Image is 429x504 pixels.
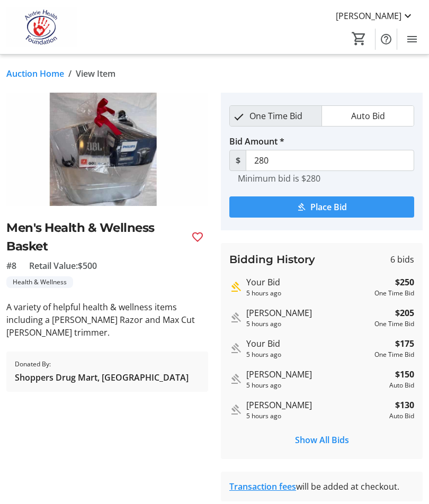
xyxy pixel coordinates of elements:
strong: $250 [395,276,414,289]
div: [PERSON_NAME] [246,307,370,319]
tr-label-badge: Health & Wellness [6,276,73,288]
span: / [68,67,71,80]
button: [PERSON_NAME] [327,7,423,24]
div: Auto Bid [389,381,414,390]
span: $ [229,150,246,171]
div: Auto Bid [389,411,414,421]
div: 5 hours ago [246,319,370,329]
strong: $175 [395,337,414,350]
span: View Item [76,67,115,80]
button: Show All Bids [229,429,414,451]
span: [PERSON_NAME] [336,10,401,22]
span: One Time Bid [243,106,309,126]
mat-icon: Outbid [229,311,242,324]
span: Place Bid [310,201,347,213]
strong: $205 [395,307,414,319]
div: One Time Bid [374,289,414,298]
div: [PERSON_NAME] [246,399,385,411]
p: A variety of helpful health & wellness items including a [PERSON_NAME] Razor and Max Cut [PERSON_... [6,301,208,339]
strong: $150 [395,368,414,381]
button: Menu [401,29,423,50]
div: Your Bid [246,276,370,289]
tr-hint: Minimum bid is $280 [238,173,320,184]
mat-icon: Highest bid [229,281,242,293]
button: Favourite [187,227,208,248]
a: Auction Home [6,67,64,80]
div: 5 hours ago [246,350,370,359]
button: Place Bid [229,196,414,218]
button: Help [376,29,397,50]
span: 6 bids [390,253,414,266]
label: Bid Amount * [229,135,284,148]
div: will be added at checkout. [229,480,414,493]
span: Donated By: [15,359,189,369]
h2: Men's Health & Wellness Basket [6,219,183,255]
div: 5 hours ago [246,289,370,298]
span: Show All Bids [295,434,349,446]
span: Retail Value: $500 [29,259,97,272]
div: One Time Bid [374,319,414,329]
span: Shoppers Drug Mart, [GEOGRAPHIC_DATA] [15,371,189,384]
span: #8 [6,259,16,272]
div: Your Bid [246,337,370,350]
a: Transaction fees [229,481,296,492]
img: Airdrie Health Foundation's Logo [6,7,77,47]
div: One Time Bid [374,350,414,359]
div: 5 hours ago [246,381,385,390]
div: 5 hours ago [246,411,385,421]
h3: Bidding History [229,251,315,267]
div: [PERSON_NAME] [246,368,385,381]
mat-icon: Outbid [229,342,242,355]
mat-icon: Outbid [229,373,242,385]
strong: $130 [395,399,414,411]
mat-icon: Outbid [229,403,242,416]
button: Cart [350,29,369,48]
img: Image [6,93,208,206]
span: Auto Bid [345,106,391,126]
